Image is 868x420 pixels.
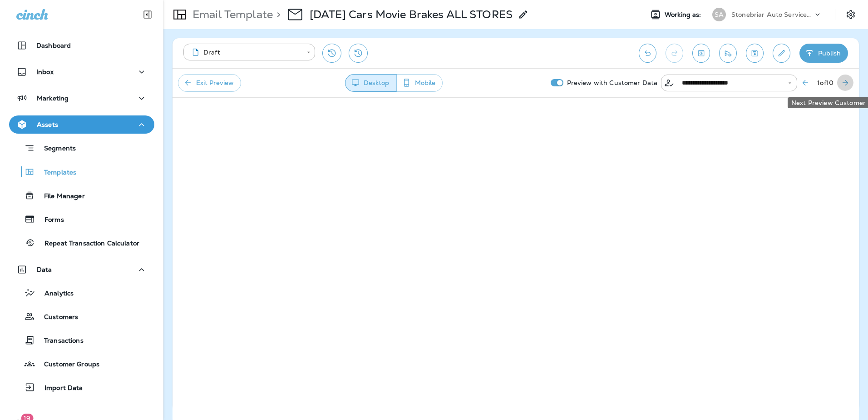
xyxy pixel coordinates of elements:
button: Edit details [773,44,790,63]
button: Import Data [9,378,154,397]
button: Previous Preview Customer [797,75,814,91]
button: Settings [843,6,859,23]
p: Segments [35,145,76,154]
p: File Manager [35,192,85,201]
p: Import Data [35,384,83,393]
p: Analytics [35,290,74,298]
p: Templates [35,169,76,177]
button: Save [746,44,764,63]
button: Open [786,79,794,87]
p: Marketing [37,95,69,102]
button: Mobile [396,74,443,92]
button: Analytics [9,283,154,302]
button: Dashboard [9,36,154,55]
button: Templates [9,162,154,181]
button: Repeat Transaction Calculator [9,233,154,252]
p: Transactions [35,337,84,345]
button: View Changelog [349,44,368,63]
p: [DATE] Cars Movie Brakes ALL STORES [310,8,513,21]
span: 1 of 10 [817,79,833,87]
p: Dashboard [36,42,71,49]
p: Customers [35,313,78,322]
button: Forms [9,210,154,229]
button: Marketing [9,89,154,107]
button: Exit Preview [178,74,241,92]
button: Send test email [719,44,737,63]
button: Collapse Sidebar [135,5,160,24]
button: Data [9,260,154,279]
button: Desktop [345,74,397,92]
button: Undo [639,44,656,63]
div: SA [712,8,726,21]
button: Transactions [9,330,154,350]
button: Customers [9,307,154,326]
p: Inbox [36,68,54,75]
p: Customer Groups [35,360,99,369]
div: 10/02/25 Cars Movie Brakes ALL STORES [310,8,513,21]
span: Working as: [665,11,703,19]
button: Restore from previous version [322,44,341,63]
button: Assets [9,115,154,134]
p: > [273,8,281,21]
p: Email Template [189,8,273,21]
p: Forms [35,216,64,225]
p: Repeat Transaction Calculator [35,240,139,248]
p: Assets [37,121,58,128]
div: Draft [190,48,301,57]
p: Stonebriar Auto Services Group [731,11,813,18]
button: Publish [799,44,848,63]
button: Segments [9,138,154,158]
button: File Manager [9,186,154,205]
button: Next Preview Customer [837,75,853,91]
button: Toggle preview [692,44,710,63]
button: Inbox [9,63,154,81]
button: Customer Groups [9,354,154,373]
p: Preview with Customer Data [563,75,661,90]
p: Data [37,266,52,273]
